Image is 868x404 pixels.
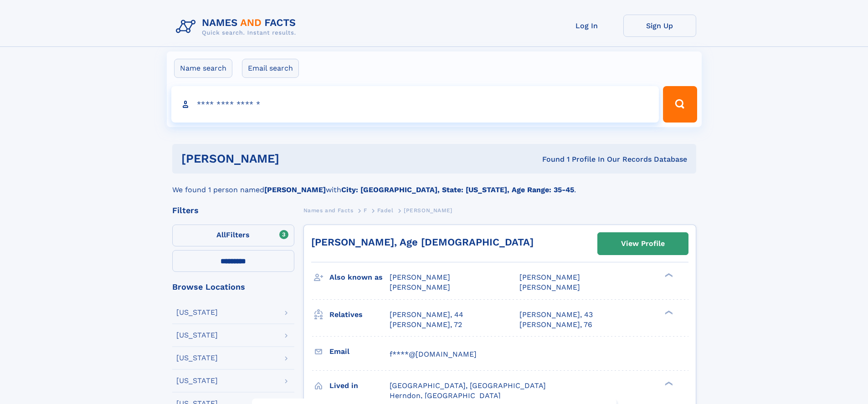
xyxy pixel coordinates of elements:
input: search input [171,86,659,123]
span: [PERSON_NAME] [519,283,580,291]
h3: Relatives [329,307,390,322]
div: ❯ [663,380,673,386]
a: [PERSON_NAME], 72 [390,320,462,330]
span: All [216,230,226,239]
div: [US_STATE] [176,309,218,316]
span: F [364,207,367,214]
div: [US_STATE] [176,354,218,362]
div: [US_STATE] [176,332,218,339]
a: Fadel [377,205,393,216]
label: Filters [172,225,294,246]
div: We found 1 person named with . [172,174,696,195]
b: City: [GEOGRAPHIC_DATA], State: [US_STATE], Age Range: 35-45 [341,185,574,194]
a: [PERSON_NAME], Age [DEMOGRAPHIC_DATA] [311,236,534,248]
div: Filters [172,206,294,215]
div: ❯ [663,272,673,278]
b: [PERSON_NAME] [264,185,326,194]
span: [PERSON_NAME] [404,207,452,214]
div: ❯ [663,309,673,315]
span: [PERSON_NAME] [390,283,450,291]
a: [PERSON_NAME], 43 [519,310,593,320]
h1: [PERSON_NAME] [181,153,411,164]
h3: Email [329,344,390,359]
a: [PERSON_NAME], 44 [390,310,463,320]
a: Names and Facts [303,205,354,216]
span: [PERSON_NAME] [519,273,580,281]
div: [US_STATE] [176,377,218,384]
span: [PERSON_NAME] [390,273,450,281]
h3: Lived in [329,378,390,394]
div: View Profile [621,233,665,254]
a: Sign Up [623,15,696,37]
label: Name search [174,59,232,78]
a: View Profile [598,233,688,255]
img: Logo Names and Facts [172,15,303,39]
span: [GEOGRAPHIC_DATA], [GEOGRAPHIC_DATA] [390,381,546,390]
h3: Also known as [329,270,390,285]
a: Log In [550,15,623,37]
span: Fadel [377,207,393,214]
button: Search Button [663,86,697,123]
a: [PERSON_NAME], 76 [519,320,592,330]
a: F [364,205,367,216]
div: Found 1 Profile In Our Records Database [411,154,687,164]
div: Browse Locations [172,283,294,291]
label: Email search [242,59,299,78]
span: Herndon, [GEOGRAPHIC_DATA] [390,391,501,400]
